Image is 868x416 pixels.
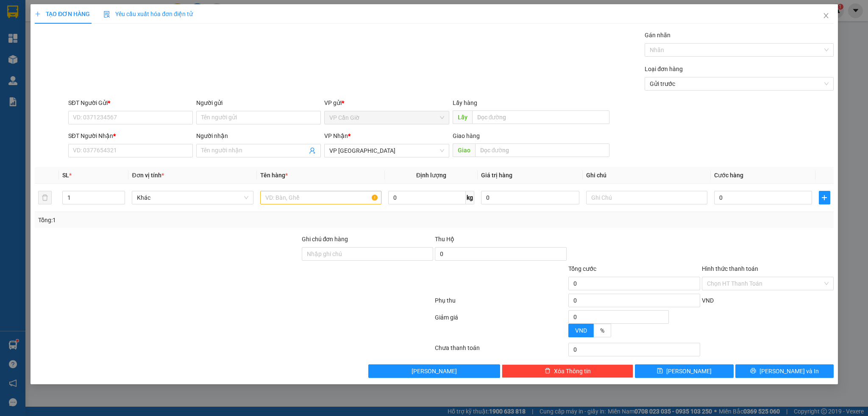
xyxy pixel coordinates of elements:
[301,247,433,261] input: Ghi chú đơn hàng
[329,144,444,157] span: VP Sài Gòn
[819,194,830,201] span: plus
[568,265,596,272] span: Tổng cước
[301,236,348,242] label: Ghi chú đơn hàng
[650,77,828,90] span: Gửi trước
[35,11,90,17] span: TẠO ĐƠN HÀNG
[412,366,457,376] span: [PERSON_NAME]
[750,368,756,375] span: printer
[309,147,316,154] span: user-add
[702,265,758,272] label: Hình thức thanh toán
[814,4,837,28] button: Close
[475,143,609,157] input: Dọc đường
[586,191,707,204] input: Ghi Chú
[645,66,683,72] label: Loại đơn hàng
[582,167,710,184] th: Ghi chú
[472,110,609,124] input: Dọc đường
[759,366,818,376] span: [PERSON_NAME] và In
[657,368,663,375] span: save
[11,55,43,94] b: Thành Phúc Bus
[68,131,192,141] div: SĐT Người Nhận
[103,11,193,17] span: Yêu cầu xuất hóa đơn điện tử
[501,364,633,378] button: deleteXóa Thông tin
[137,191,248,204] span: Khác
[452,110,472,124] span: Lấy
[260,191,381,204] input: VD: Bàn, Ghế
[452,132,479,139] span: Giao hàng
[196,98,321,107] div: Người gửi
[11,11,53,53] img: logo.jpg
[466,191,474,204] span: kg
[62,172,69,179] span: SL
[434,296,568,311] div: Phụ thu
[702,297,714,304] span: VND
[434,343,568,358] div: Chưa thanh toán
[452,143,475,157] span: Giao
[434,313,568,341] div: Giảm giá
[260,172,287,179] span: Tên hàng
[819,191,830,204] button: plus
[35,11,41,17] span: plus
[822,12,829,19] span: close
[324,98,449,107] div: VP gửi
[481,191,579,204] input: 0
[554,366,590,376] span: Xóa Thông tin
[368,364,500,378] button: [PERSON_NAME]
[666,366,712,376] span: [PERSON_NAME]
[645,32,670,39] label: Gán nhãn
[38,215,335,225] div: Tổng: 1
[735,364,833,378] button: printer[PERSON_NAME] và In
[38,191,52,204] button: delete
[544,368,550,375] span: delete
[600,327,604,334] span: %
[52,12,84,52] b: Gửi khách hàng
[68,98,192,107] div: SĐT Người Gửi
[329,111,444,124] span: VP Cần Giờ
[324,132,348,139] span: VP Nhận
[635,364,733,378] button: save[PERSON_NAME]
[103,11,110,18] img: icon
[196,131,321,141] div: Người nhận
[714,172,743,179] span: Cước hàng
[452,99,477,106] span: Lấy hàng
[416,172,446,179] span: Định lượng
[481,172,512,179] span: Giá trị hàng
[435,236,454,242] span: Thu Hộ
[132,172,164,179] span: Đơn vị tính
[575,327,587,334] span: VND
